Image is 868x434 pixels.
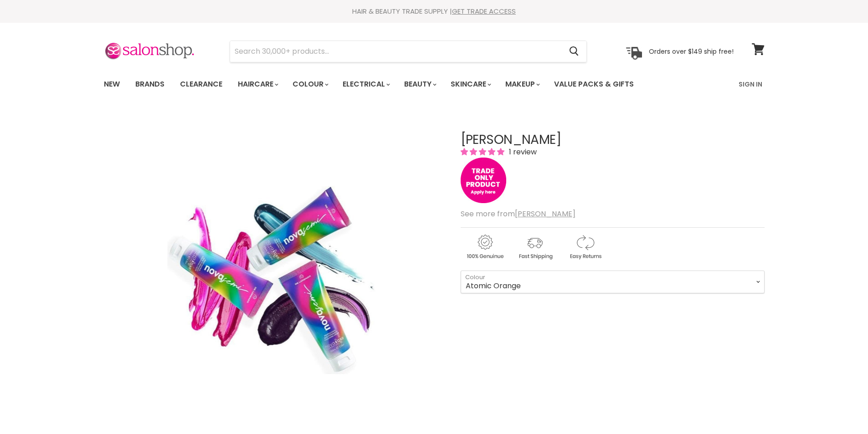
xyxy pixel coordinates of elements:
[511,233,559,261] img: shipping.gif
[561,233,609,261] img: returns.gif
[498,75,545,94] a: Makeup
[97,71,687,97] ul: Main menu
[461,209,575,219] span: See more from
[128,75,171,94] a: Brands
[230,41,562,62] input: Search
[231,75,284,94] a: Haircare
[286,75,334,94] a: Colour
[461,147,506,157] span: 5.00 stars
[733,75,768,94] a: Sign In
[92,7,776,16] div: HAIR & BEAUTY TRADE SUPPLY |
[97,75,127,94] a: New
[452,6,516,16] a: GET TRADE ACCESS
[444,75,497,94] a: Skincare
[397,75,442,94] a: Beauty
[461,233,509,261] img: genuine.gif
[461,133,765,147] h1: [PERSON_NAME]
[547,75,641,94] a: Value Packs & Gifts
[173,75,229,94] a: Clearance
[649,47,734,55] p: Orders over $149 ship free!
[336,75,395,94] a: Electrical
[461,158,506,203] img: tradeonly_small.jpg
[230,41,587,62] form: Product
[506,147,537,157] span: 1 review
[562,41,586,62] button: Search
[92,71,776,97] nav: Main
[515,209,575,219] a: [PERSON_NAME]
